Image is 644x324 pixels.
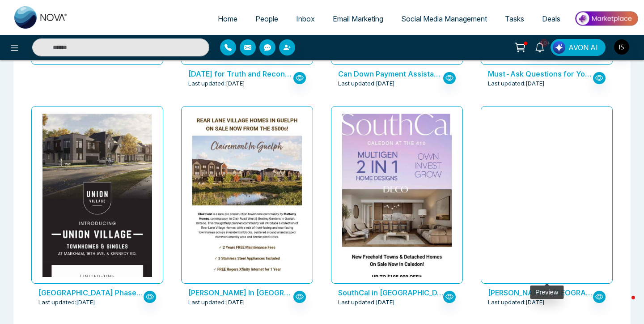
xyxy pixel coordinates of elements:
a: Social Media Management [392,10,496,27]
a: People [246,10,287,27]
span: AVON AI [568,42,598,53]
span: Email Marketing [333,14,383,23]
p: Can Down Payment Assistance Make or Break Homeownership Plans? [338,68,443,79]
span: Home [218,14,237,23]
span: People [255,14,278,23]
span: 10+ [540,39,548,47]
span: Last updated: [DATE] [188,298,245,307]
span: Last updated: [DATE] [338,298,395,307]
span: Deals [542,14,560,23]
a: 10+ [529,39,551,55]
span: Tasks [505,14,524,23]
img: Nova CRM Logo [14,6,68,29]
span: Inbox [296,14,315,23]
a: Email Marketing [324,10,392,27]
span: Last updated: [DATE] [338,79,395,88]
span: Last updated: [DATE] [488,79,545,88]
span: Social Media Management [401,14,487,23]
a: Tasks [496,10,533,27]
a: Home [209,10,246,27]
span: Last updated: [DATE] [488,298,545,307]
p: SouthCal in Caledon [338,287,443,298]
iframe: Intercom live chat [614,294,635,315]
a: Deals [533,10,569,27]
p: Union Village Phase 2B [38,287,144,298]
p: Must-Ask Questions for Your Realtor: How to Choose a True Partner [488,68,593,79]
button: AVON AI [551,39,606,56]
p: Flori Towns- Treasure Hill [488,287,593,298]
p: National Day for Truth and Reconciliation [188,68,293,79]
a: Inbox [287,10,324,27]
img: Market-place.gif [574,9,639,29]
img: User Avatar [614,39,629,55]
span: Last updated: [DATE] [38,298,95,307]
img: Lead Flow [553,41,565,54]
span: Last updated: [DATE] [188,79,245,88]
p: Clairmont In Guelph by Mattamy Homes [188,287,293,298]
